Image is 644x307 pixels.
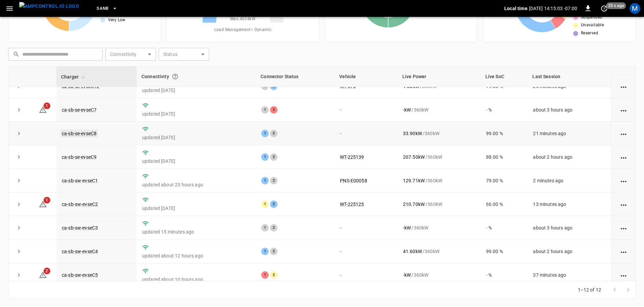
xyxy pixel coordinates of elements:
[629,3,640,14] div: profile-icon
[14,223,24,233] button: expand row
[340,154,364,160] a: WT-225139
[141,70,251,83] div: Connectivity
[578,286,601,293] p: 1–12 of 12
[619,248,628,255] div: action cell options
[619,154,628,160] div: action cell options
[481,216,528,240] td: - %
[403,248,475,255] div: / 360 kW
[60,129,98,137] a: ca-sb-se-evseC8
[14,152,24,162] button: expand row
[62,84,99,89] a: ca-sb-se-evseC12
[528,98,611,122] td: about 3 hours ago
[261,224,269,232] div: 1
[619,224,628,231] div: action cell options
[481,98,528,122] td: - %
[581,14,602,21] span: Suspended
[261,177,269,184] div: 1
[108,17,126,24] span: Very Low
[528,169,611,192] td: 2 minutes ago
[340,84,356,89] a: WT-076
[261,130,269,137] div: 1
[403,201,425,208] p: 210.70 kW
[403,106,411,113] p: - kW
[169,70,181,83] button: Connection between the charger and our software.
[62,225,98,231] a: ca-sb-sw-evseC3
[39,107,47,112] a: 1
[606,2,626,9] span: 20 s ago
[481,66,528,87] th: Live SoC
[142,87,250,94] p: updated [DATE]
[62,249,98,254] a: ca-sb-sw-evseC4
[528,264,611,287] td: 37 minutes ago
[270,271,277,279] div: 2
[334,216,398,240] td: -
[270,106,277,114] div: 2
[62,272,98,278] a: ca-sb-sw-evseC5
[403,224,475,231] div: / 360 kW
[599,3,610,14] button: set refresh interval
[14,105,24,115] button: expand row
[270,130,277,137] div: 2
[97,5,109,12] span: SanB
[214,27,272,33] span: Load Management = Dynamic
[619,272,628,278] div: action cell options
[94,2,120,15] button: SanB
[44,197,50,204] span: 1
[403,154,475,160] div: / 360 kW
[261,248,269,255] div: 1
[340,202,364,207] a: WT-225125
[528,216,611,240] td: about 3 hours ago
[619,83,628,90] div: action cell options
[481,169,528,192] td: 79.00 %
[261,106,269,114] div: 1
[142,228,250,235] p: updated 15 minutes ago
[261,271,269,279] div: 1
[62,154,97,160] a: ca-sb-se-evseC9
[44,268,50,274] span: 2
[528,66,611,87] th: Last Session
[19,2,79,10] img: ampcontrol.io logo
[619,130,628,137] div: action cell options
[398,66,481,87] th: Live Power
[619,106,628,113] div: action cell options
[39,201,47,207] a: 1
[619,201,628,208] div: action cell options
[334,264,398,287] td: -
[403,177,425,184] p: 129.71 kW
[504,5,528,12] p: Local time
[270,177,277,184] div: 2
[14,176,24,186] button: expand row
[403,224,411,231] p: - kW
[261,201,269,208] div: 1
[39,272,47,277] a: 2
[403,272,411,278] p: - kW
[529,5,577,12] p: [DATE] 14:15:03 -07:00
[142,181,250,188] p: updated about 23 hours ago
[334,98,398,122] td: -
[403,154,425,160] p: 207.50 kW
[270,224,277,232] div: 2
[481,145,528,169] td: 88.00 %
[142,276,250,283] p: updated about 10 hours ago
[528,122,611,145] td: 21 minutes ago
[619,177,628,184] div: action cell options
[528,192,611,216] td: 13 minutes ago
[481,240,528,264] td: 99.00 %
[256,66,334,87] th: Connector Status
[481,264,528,287] td: - %
[270,153,277,161] div: 2
[14,128,24,139] button: expand row
[334,66,398,87] th: Vehicle
[62,178,98,183] a: ca-sb-sw-evseC1
[14,199,24,209] button: expand row
[403,201,475,208] div: / 360 kW
[142,158,250,164] p: updated [DATE]
[403,130,422,137] p: 33.90 kW
[230,16,256,23] span: Max. 4634 kW
[14,270,24,280] button: expand row
[142,134,250,141] p: updated [DATE]
[403,130,475,137] div: / 360 kW
[581,22,604,29] span: Unavailable
[270,201,277,208] div: 2
[481,122,528,145] td: 99.00 %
